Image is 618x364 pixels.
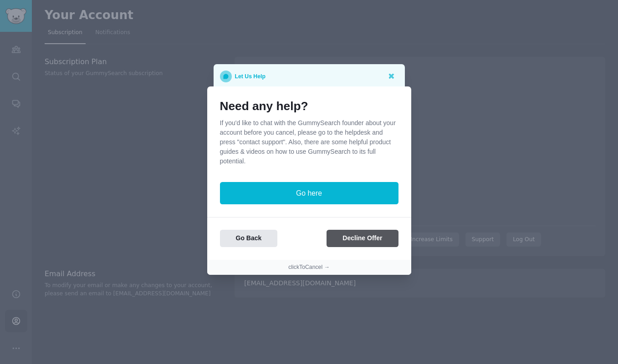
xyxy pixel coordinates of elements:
button: Decline Offer [327,230,398,248]
button: clickToCancel → [288,263,330,272]
h1: Need any help? [220,99,398,114]
button: Go here [220,182,398,204]
p: If you'd like to chat with the GummySearch founder about your account before you cancel, please g... [220,118,398,166]
button: Go Back [220,230,278,248]
p: Let Us Help [235,71,266,82]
